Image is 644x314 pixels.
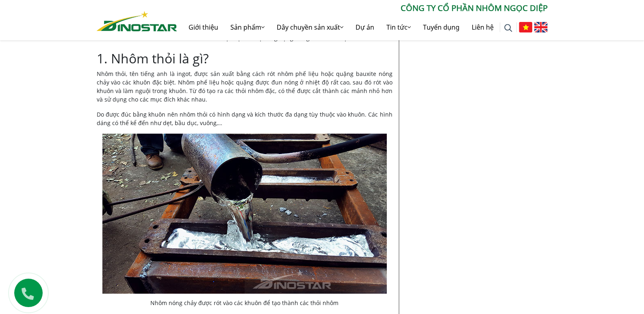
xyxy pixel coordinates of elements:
[519,22,532,32] img: Tiếng Việt
[97,11,177,31] img: Nhôm Dinostar
[380,14,417,40] a: Tin tức
[102,134,387,294] img: Nhôm nóng chảy được rót vào các khuôn
[177,2,548,14] p: CÔNG TY CỔ PHẦN NHÔM NGỌC DIỆP
[504,24,512,32] img: search
[97,69,392,104] p: Nhôm thỏi, tên tiếng anh là ingot, được sản xuất bằng cách rót nhôm phế liệu hoặc quặng bauxite n...
[349,14,380,40] a: Dự án
[417,14,466,40] a: Tuyển dụng
[466,14,500,40] a: Liên hệ
[97,51,392,66] h2: 1. Nhôm thỏi là gì?
[102,299,387,307] figcaption: Nhôm nóng chảy được rót vào các khuôn để tạo thành các thỏi nhôm
[271,14,349,40] a: Dây chuyền sản xuất
[182,14,224,40] a: Giới thiệu
[224,14,271,40] a: Sản phẩm
[97,110,392,127] p: Do được đúc bằng khuôn nên nhôm thỏi có hình dạng và kích thước đa dạng tùy thuộc vào khuôn. Các ...
[534,22,548,32] img: English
